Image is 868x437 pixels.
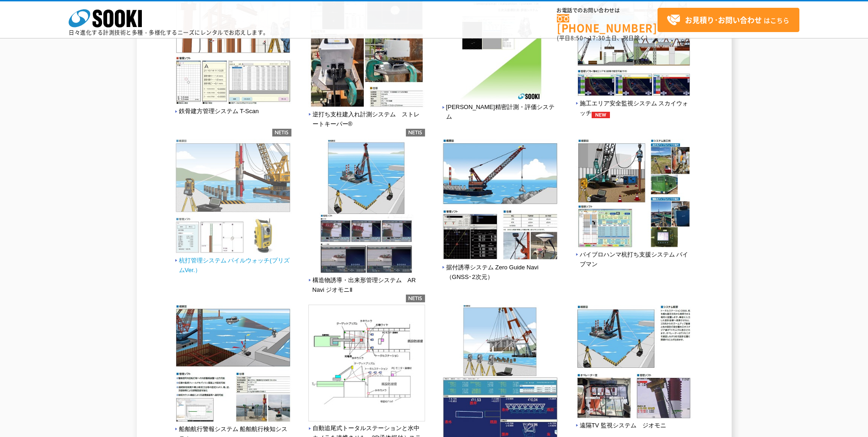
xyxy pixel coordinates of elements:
a: [PERSON_NAME]精密計測・評価システム [442,94,559,120]
a: 鉄骨建方管理システム T-Scan [175,98,291,115]
span: [PERSON_NAME]精密計測・評価システム [442,103,559,122]
img: 自動追尾式トータルステーションと水中カメラを連携させた 3D函体据付システム [308,305,425,424]
span: 構造物誘導・出来形管理システム AR Navi ジオモニⅡ [308,276,425,295]
a: [PHONE_NUMBER] [557,14,658,33]
a: 構造物誘導・出来形管理システム AR Navi ジオモニⅡ [308,267,425,293]
span: 逆打ち支柱建入れ計測システム ストレートキーパー® [308,110,425,129]
a: 遠隔TV 監視システム ジオモニ [576,412,692,429]
span: 据付誘導システム Zero Guide Navi （GNSS･2次元） [442,263,559,282]
span: 8:50 [571,34,583,42]
img: netis [272,129,291,137]
a: 据付誘導システム Zero Guide Navi （GNSS･2次元） [442,254,559,280]
span: 17:30 [589,34,605,42]
img: 据付誘導システム Zero Guide Navi （GNSS･2次元） [442,139,559,263]
img: バイブロハンマ杭打ち支援システム バイブマン [576,139,692,250]
img: NEW [592,112,610,118]
img: 杭打管理システム パイルウォッチ(プリズムVer.） [175,139,291,256]
a: お見積り･お問い合わせはこちら [658,8,799,32]
span: 鉄骨建方管理システム T-Scan [175,107,259,116]
a: 逆打ち支柱建入れ計測システム ストレートキーパー® [308,101,425,127]
p: 日々進化する計測技術と多種・多様化するニーズにレンタルでお応えします。 [69,30,269,35]
span: 施工エリア安全監視システム スカイウォッチ [576,99,692,118]
span: (平日 ～ 土日、祝日除く) [557,34,647,42]
img: 船舶航行警報システム 船舶航行検知システム [175,305,291,425]
strong: お見積り･お問い合わせ [685,14,762,25]
a: 施工エリア安全監視システム スカイウォッチNEW [576,90,692,116]
span: 遠隔TV 監視システム ジオモニ [576,421,666,431]
img: netis [406,295,425,302]
span: 杭打管理システム パイルウォッチ(プリズムVer.） [175,256,291,275]
span: はこちら [667,13,789,27]
a: 杭打管理システム パイルウォッチ(プリズムVer.） [175,247,291,273]
img: 遠隔TV 監視システム ジオモニ [576,305,692,421]
img: netis [406,129,425,137]
a: バイブロハンマ杭打ち支援システム バイブマン [576,241,692,268]
img: 構造物誘導・出来形管理システム AR Navi ジオモニⅡ [308,139,425,276]
span: バイブロハンマ杭打ち支援システム バイブマン [576,250,692,269]
span: お電話でのお問い合わせは [557,8,658,13]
